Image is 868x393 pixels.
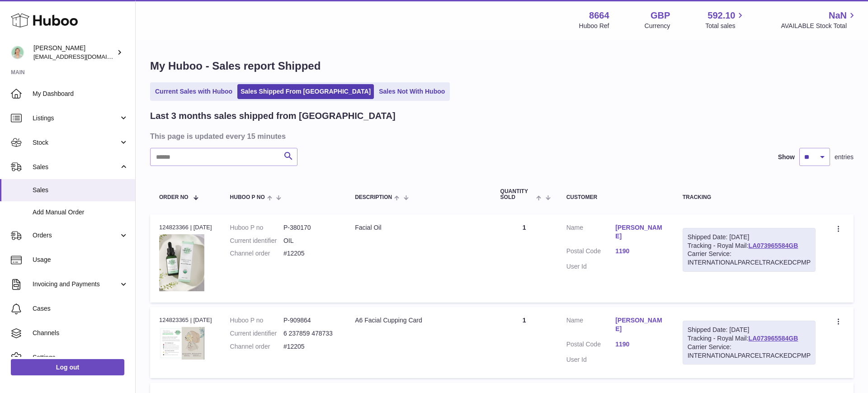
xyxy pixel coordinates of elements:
[159,316,212,324] div: 124823365 | [DATE]
[237,84,374,99] a: Sales Shipped From [GEOGRAPHIC_DATA]
[33,186,128,194] span: Sales
[33,304,128,313] span: Cases
[749,242,798,249] a: LA073965584GB
[566,340,616,351] dt: Postal Code
[33,138,119,147] span: Stock
[579,22,609,30] div: Huboo Ref
[33,353,128,362] span: Settings
[159,234,204,291] img: 86641712262092.png
[683,321,816,365] div: Tracking - Royal Mail:
[230,249,283,258] dt: Channel order
[835,153,854,161] span: entries
[491,214,557,303] td: 1
[283,237,337,245] dd: OIL
[230,342,283,351] dt: Channel order
[283,249,337,258] dd: #12205
[491,307,557,379] td: 1
[230,237,283,245] dt: Current identifier
[159,194,189,200] span: Order No
[159,327,204,360] img: 86641701929898.png
[688,343,811,360] div: Carrier Service: INTERNATIONALPARCELTRACKEDCPMP
[159,223,212,232] div: 124823366 | [DATE]
[283,223,337,232] dd: P-380170
[33,44,115,61] div: [PERSON_NAME]
[615,223,665,241] a: [PERSON_NAME]
[33,329,128,337] span: Channels
[33,256,128,264] span: Usage
[615,316,665,333] a: [PERSON_NAME]
[688,326,811,334] div: Shipped Date: [DATE]
[566,355,616,364] dt: User Id
[33,163,119,171] span: Sales
[230,329,283,338] dt: Current identifier
[829,9,847,22] span: NaN
[355,223,482,232] div: Facial Oil
[778,153,795,161] label: Show
[283,329,337,338] dd: 6 237859 478733
[566,262,616,271] dt: User Id
[11,46,24,59] img: internalAdmin-8664@internal.huboo.com
[355,316,482,325] div: A6 Facial Cupping Card
[230,223,283,232] dt: Huboo P no
[283,342,337,351] dd: #12205
[781,9,857,30] a: NaN AVAILABLE Stock Total
[150,131,851,141] h3: This page is updated every 15 minutes
[11,359,124,375] a: Log out
[688,233,811,241] div: Shipped Date: [DATE]
[33,208,128,217] span: Add Manual Order
[230,194,265,200] span: Huboo P no
[683,194,816,200] div: Tracking
[589,9,609,22] strong: 8664
[33,280,119,289] span: Invoicing and Payments
[33,90,128,98] span: My Dashboard
[683,228,816,272] div: Tracking - Royal Mail:
[615,340,665,349] a: 1190
[566,247,616,258] dt: Postal Code
[705,9,745,30] a: 592.10 Total sales
[152,84,236,99] a: Current Sales with Huboo
[33,114,119,123] span: Listings
[749,335,798,342] a: LA073965584GB
[283,316,337,325] dd: P-909864
[688,250,811,267] div: Carrier Service: INTERNATIONALPARCELTRACKEDCPMP
[645,22,670,30] div: Currency
[566,316,616,336] dt: Name
[708,9,735,22] span: 592.10
[150,59,854,73] h1: My Huboo - Sales report Shipped
[355,194,392,200] span: Description
[615,247,665,256] a: 1190
[566,223,616,243] dt: Name
[500,189,534,200] span: Quantity Sold
[566,194,665,200] div: Customer
[33,231,119,240] span: Orders
[230,316,283,325] dt: Huboo P no
[781,22,857,30] span: AVAILABLE Stock Total
[705,22,745,30] span: Total sales
[651,9,670,22] strong: GBP
[33,53,133,60] span: [EMAIL_ADDRESS][DOMAIN_NAME]
[376,84,448,99] a: Sales Not With Huboo
[150,110,396,122] h2: Last 3 months sales shipped from [GEOGRAPHIC_DATA]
